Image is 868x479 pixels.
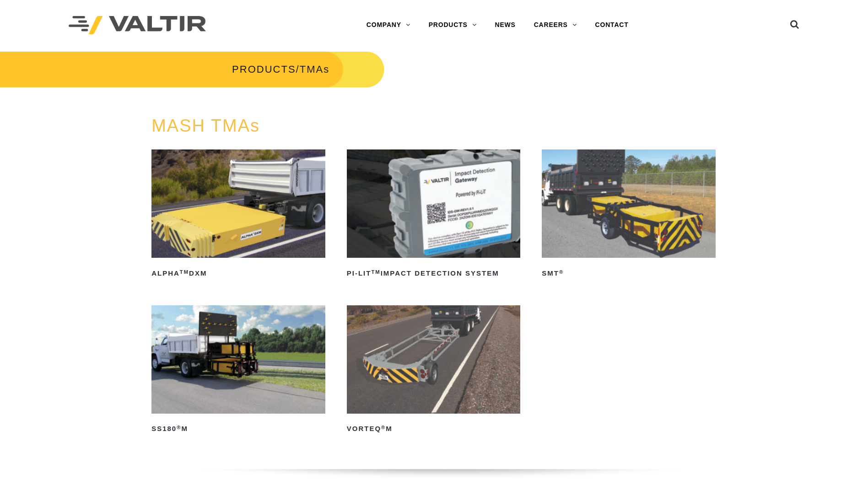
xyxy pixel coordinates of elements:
sup: ® [381,425,386,430]
a: CAREERS [525,16,586,34]
a: ALPHATMDXM [151,149,325,281]
a: COMPANY [357,16,420,34]
a: PI-LITTMImpact Detection System [347,149,521,281]
h2: VORTEQ M [347,422,521,436]
a: NEWS [486,16,525,34]
a: VORTEQ®M [347,305,521,436]
sup: TM [371,269,380,275]
a: PRODUCTS [420,16,486,34]
a: PRODUCTS [232,64,296,75]
span: TMAs [300,64,329,75]
a: CONTACT [586,16,638,34]
sup: TM [180,269,189,275]
a: SS180®M [151,305,325,436]
h2: SMT [542,266,716,281]
h2: ALPHA DXM [151,266,325,281]
img: Valtir [69,16,206,35]
h2: SS180 M [151,422,325,436]
h2: PI-LIT Impact Detection System [347,266,521,281]
sup: ® [559,269,564,275]
a: SMT® [542,149,716,281]
sup: ® [177,425,181,430]
a: MASH TMAs [151,116,260,135]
